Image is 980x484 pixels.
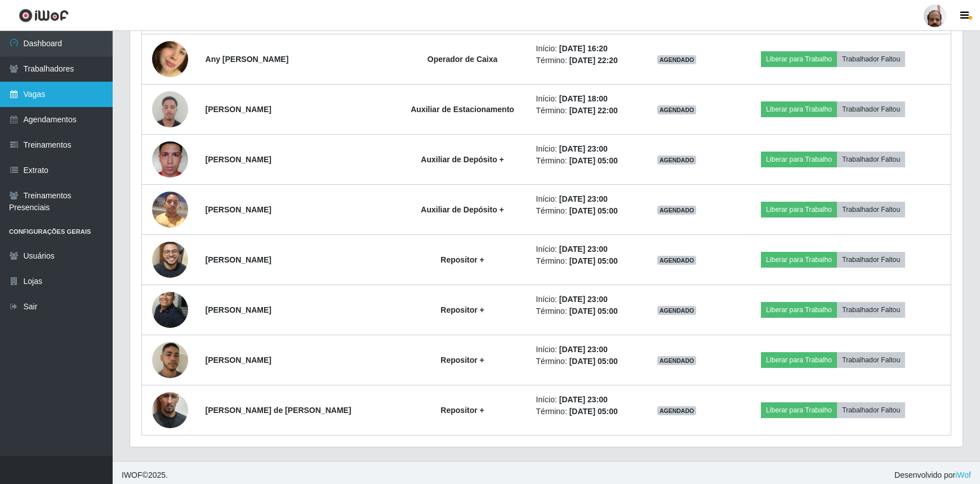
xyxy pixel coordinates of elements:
time: [DATE] 23:00 [559,345,608,354]
span: AGENDADO [657,55,697,64]
li: Término: [536,356,631,367]
li: Término: [536,155,631,167]
span: Desenvolvido por [894,469,971,481]
a: iWof [955,470,971,479]
button: Liberar para Trabalho [761,252,837,268]
li: Início: [536,43,631,55]
time: [DATE] 23:00 [559,144,608,153]
img: 1701892819559.jpeg [152,119,188,199]
time: [DATE] 05:00 [569,256,618,265]
time: [DATE] 23:00 [559,245,608,254]
span: AGENDADO [657,105,697,114]
span: IWOF [122,470,142,479]
li: Término: [536,305,631,317]
strong: Repositor + [440,255,484,264]
button: Liberar para Trabalho [761,51,837,67]
strong: Repositor + [440,406,484,415]
button: Trabalhador Faltou [837,252,905,268]
strong: [PERSON_NAME] [206,205,271,214]
img: 1734114107778.jpeg [152,285,188,334]
span: AGENDADO [657,156,697,165]
img: 1752945787017.jpeg [152,378,188,442]
img: 1755198099932.jpeg [152,85,188,133]
time: [DATE] 23:00 [559,395,608,404]
strong: [PERSON_NAME] [206,305,271,314]
button: Trabalhador Faltou [837,352,905,368]
img: 1749252865377.jpeg [152,27,188,91]
img: 1749859968121.jpeg [152,328,188,392]
button: Liberar para Trabalho [761,402,837,418]
button: Liberar para Trabalho [761,352,837,368]
li: Término: [536,406,631,418]
li: Início: [536,294,631,305]
li: Início: [536,93,631,105]
strong: [PERSON_NAME] de [PERSON_NAME] [206,406,351,415]
li: Término: [536,105,631,117]
strong: Auxiliar de Depósito + [421,155,504,164]
time: [DATE] 16:20 [559,44,608,53]
li: Término: [536,55,631,66]
time: [DATE] 18:00 [559,94,608,103]
button: Trabalhador Faltou [837,51,905,67]
button: Trabalhador Faltou [837,152,905,167]
button: Liberar para Trabalho [761,152,837,167]
strong: Repositor + [440,305,484,314]
li: Início: [536,394,631,406]
button: Liberar para Trabalho [761,202,837,217]
button: Trabalhador Faltou [837,101,905,117]
time: [DATE] 23:00 [559,194,608,203]
img: CoreUI Logo [19,8,69,23]
span: © 2025 . [122,469,168,481]
li: Início: [536,243,631,255]
time: [DATE] 05:00 [569,156,618,165]
strong: Operador de Caixa [427,55,498,64]
strong: [PERSON_NAME] [206,356,271,365]
button: Liberar para Trabalho [761,101,837,117]
time: [DATE] 05:00 [569,357,618,366]
time: [DATE] 22:00 [569,106,618,115]
time: [DATE] 05:00 [569,307,618,316]
strong: Auxiliar de Estacionamento [411,105,514,114]
span: AGENDADO [657,206,697,215]
button: Trabalhador Faltou [837,402,905,418]
button: Trabalhador Faltou [837,202,905,217]
time: [DATE] 05:00 [569,206,618,215]
button: Liberar para Trabalho [761,302,837,318]
li: Término: [536,255,631,267]
strong: Repositor + [440,356,484,365]
span: AGENDADO [657,356,697,365]
img: 1738750603268.jpeg [152,185,188,233]
strong: [PERSON_NAME] [206,105,271,114]
time: [DATE] 23:00 [559,295,608,304]
li: Início: [536,193,631,205]
li: Início: [536,344,631,356]
li: Término: [536,205,631,217]
span: AGENDADO [657,406,697,415]
time: [DATE] 22:20 [569,56,618,65]
strong: Auxiliar de Depósito + [421,205,504,214]
span: AGENDADO [657,256,697,265]
img: 1725919493189.jpeg [152,228,188,292]
time: [DATE] 05:00 [569,407,618,416]
li: Início: [536,143,631,155]
span: AGENDADO [657,306,697,315]
strong: [PERSON_NAME] [206,255,271,264]
button: Trabalhador Faltou [837,302,905,318]
strong: [PERSON_NAME] [206,155,271,164]
strong: Any [PERSON_NAME] [206,55,289,64]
